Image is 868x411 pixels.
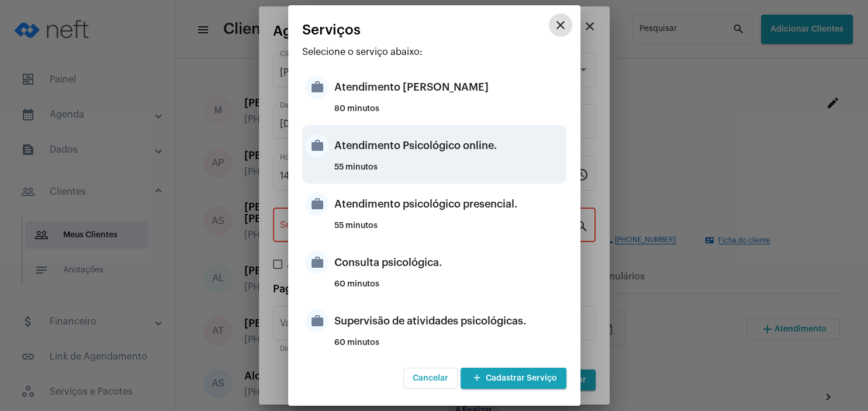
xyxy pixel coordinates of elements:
[302,47,566,57] p: Selecione o serviço abaixo:
[305,251,328,274] mat-icon: work
[470,371,484,386] mat-icon: add
[334,105,563,122] div: 80 minutos
[334,70,563,105] div: Atendimento [PERSON_NAME]
[302,22,361,37] span: Serviços
[461,368,566,389] button: Cadastrar Serviço
[334,303,563,339] div: Supervisão de atividades psicológicas.
[334,222,563,239] div: 55 minutos
[305,309,328,333] mat-icon: work
[403,368,458,389] button: Cancelar
[305,192,328,216] mat-icon: work
[334,163,563,181] div: 55 minutos
[305,75,328,99] mat-icon: work
[334,186,563,222] div: Atendimento psicológico presencial.
[305,134,328,157] mat-icon: work
[554,18,568,32] mat-icon: close
[334,245,563,280] div: Consulta psicológica.
[334,280,563,298] div: 60 minutos
[413,374,448,382] span: Cancelar
[334,128,563,163] div: Atendimento Psicológico online.
[470,374,557,382] span: Cadastrar Serviço
[334,339,563,356] div: 60 minutos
